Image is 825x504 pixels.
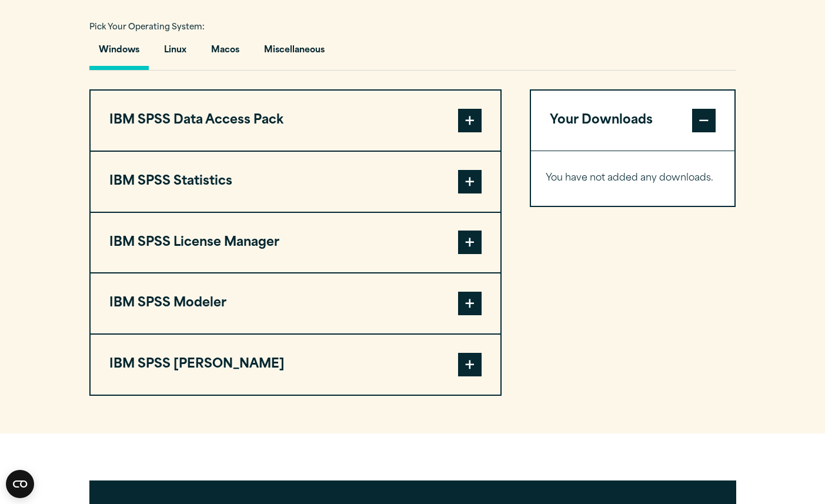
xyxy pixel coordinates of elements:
[89,24,205,31] span: Pick Your Operating System:
[89,36,149,70] button: Windows
[91,213,500,273] button: IBM SPSS License Manager
[546,170,720,187] p: You have not added any downloads.
[531,91,735,151] button: Your Downloads
[91,335,500,395] button: IBM SPSS [PERSON_NAME]
[91,152,500,212] button: IBM SPSS Statistics
[202,36,249,70] button: Macos
[255,36,334,70] button: Miscellaneous
[91,273,500,333] button: IBM SPSS Modeler
[531,151,735,206] div: Your Downloads
[155,36,196,70] button: Linux
[91,91,500,151] button: IBM SPSS Data Access Pack
[6,470,34,498] button: Open CMP widget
